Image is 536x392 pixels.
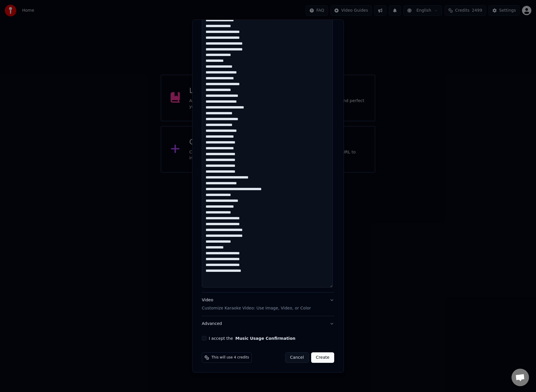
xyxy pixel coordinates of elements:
[285,352,309,363] button: Cancel
[211,355,249,360] span: This will use 4 credits
[202,316,334,331] button: Advanced
[202,293,334,316] button: VideoCustomize Karaoke Video: Use Image, Video, or Color
[202,297,311,311] div: Video
[235,336,295,340] button: I accept the
[202,305,311,311] p: Customize Karaoke Video: Use Image, Video, or Color
[311,352,334,363] button: Create
[209,336,295,340] label: I accept the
